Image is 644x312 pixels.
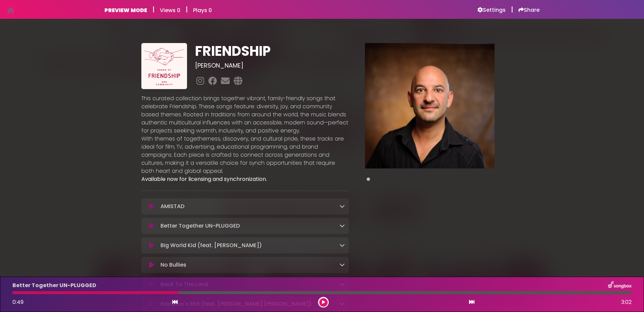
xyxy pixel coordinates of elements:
[12,281,96,289] p: Better Together UN-PLUGGED
[193,7,212,13] h6: Plays 0
[141,175,267,183] strong: Available now for licensing and synchronization.
[477,7,506,13] a: Settings
[365,43,495,168] img: Main Media
[152,5,154,13] h5: |
[621,298,632,306] span: 3:02
[160,7,180,13] h6: Views 0
[141,94,349,135] p: This curated collection brings together vibrant, family-friendly songs that celebrate Friendship....
[195,43,349,59] h1: FRIENDSHIP
[12,298,24,306] span: 0:49
[511,5,513,13] h5: |
[160,202,184,210] p: AMISTAD
[104,7,147,13] h6: PREVIEW MODE
[195,62,349,69] h3: [PERSON_NAME]
[141,43,187,89] img: uGc7aEJgQq2QLob7nZpv
[160,222,240,230] p: Better Together UN-PLUGGED
[186,5,188,13] h5: |
[141,135,349,175] p: With themes of togetherness, discovery, and cultural pride, these tracks are ideal for film, TV, ...
[608,281,632,290] img: songbox-logo-white.png
[160,261,186,269] p: No Bullies
[518,7,540,13] a: Share
[160,241,262,249] p: Big World Kid (feat. [PERSON_NAME])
